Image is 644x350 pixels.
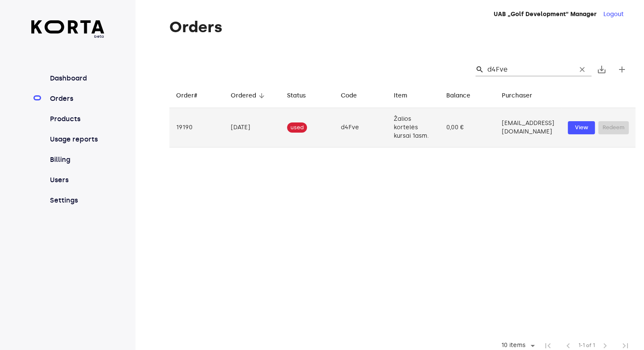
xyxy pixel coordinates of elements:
[287,91,317,101] span: Status
[617,64,627,75] span: add
[591,59,612,80] button: Export
[475,65,484,74] span: Search
[287,91,306,101] div: Status
[387,108,439,147] td: Žalios kortelės kursai 1asm.
[287,124,307,132] span: used
[48,73,105,83] a: Dashboard
[578,65,586,74] span: clear
[169,19,636,36] h1: Orders
[502,91,543,101] span: Purchaser
[446,91,481,101] span: Balance
[341,91,368,101] span: Code
[231,91,256,101] div: Ordered
[439,108,495,147] td: 0,00 €
[31,20,105,39] a: beta
[487,63,569,76] input: Search
[494,11,597,18] strong: UAB „Golf Development“ Manager
[169,108,224,147] td: 19190
[578,342,595,350] span: 1-1 of 1
[502,91,532,101] div: Purchaser
[334,108,387,147] td: d4Fve
[176,91,197,101] div: Order#
[495,108,561,147] td: [EMAIL_ADDRESS][DOMAIN_NAME]
[31,20,105,33] img: Korta
[394,91,407,101] div: Item
[48,175,105,185] a: Users
[499,342,528,349] div: 10 items
[48,94,105,104] a: Orders
[568,121,595,134] button: View
[446,91,470,101] div: Balance
[394,91,418,101] span: Item
[48,114,105,124] a: Products
[231,91,267,101] span: Ordered
[572,123,591,133] span: View
[176,91,208,101] span: Order#
[341,91,357,101] div: Code
[48,134,105,144] a: Usage reports
[48,195,105,206] a: Settings
[224,108,280,147] td: [DATE]
[258,92,265,100] span: arrow_downward
[573,60,591,79] button: Clear Search
[31,33,105,39] span: beta
[612,59,632,80] button: Create new gift card
[48,155,105,165] a: Billing
[603,10,624,19] button: Logout
[597,64,607,75] span: save_alt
